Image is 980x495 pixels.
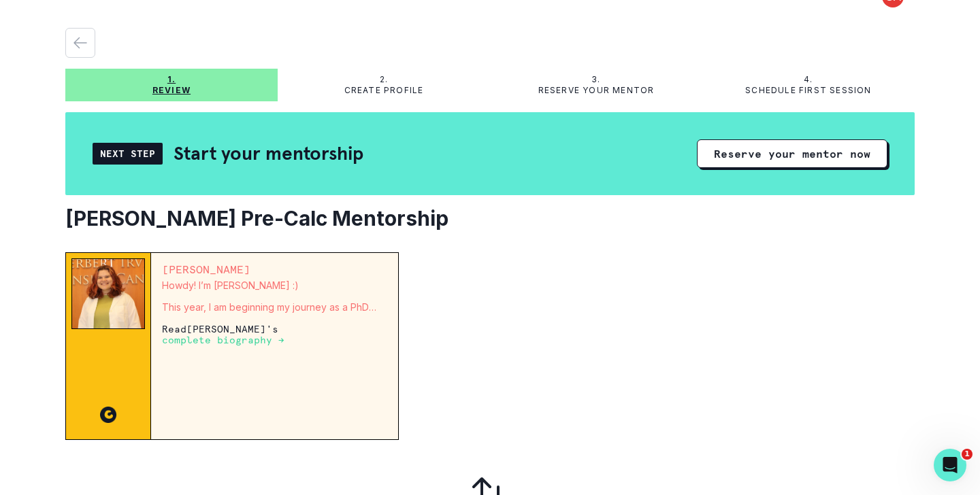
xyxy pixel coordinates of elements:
span: 1 [962,449,973,460]
div: Next Step [93,143,163,165]
p: 3. [591,74,600,85]
h2: Start your mentorship [174,141,363,165]
img: CC image [100,407,116,423]
p: complete biography → [162,335,284,345]
p: Create profile [344,85,424,96]
button: Reserve your mentor now [697,139,887,168]
p: 1. [167,74,176,85]
p: Read [PERSON_NAME] 's [162,324,387,345]
p: Reserve your mentor [538,85,655,96]
img: Mentor Image [71,258,145,329]
p: [PERSON_NAME] [162,264,387,275]
p: Review [152,85,191,96]
iframe: Intercom live chat [934,449,966,481]
h2: [PERSON_NAME] Pre-Calc Mentorship [65,206,915,231]
p: 2. [380,74,388,85]
p: Schedule first session [745,85,871,96]
p: 4. [804,74,813,85]
p: This year, I am beginning my journey as a PhD student in Cell and Molecular Biology at [GEOGRAPHI... [162,302,387,313]
a: complete biography → [162,334,284,345]
p: Howdy! I’m [PERSON_NAME] :) [162,280,387,291]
